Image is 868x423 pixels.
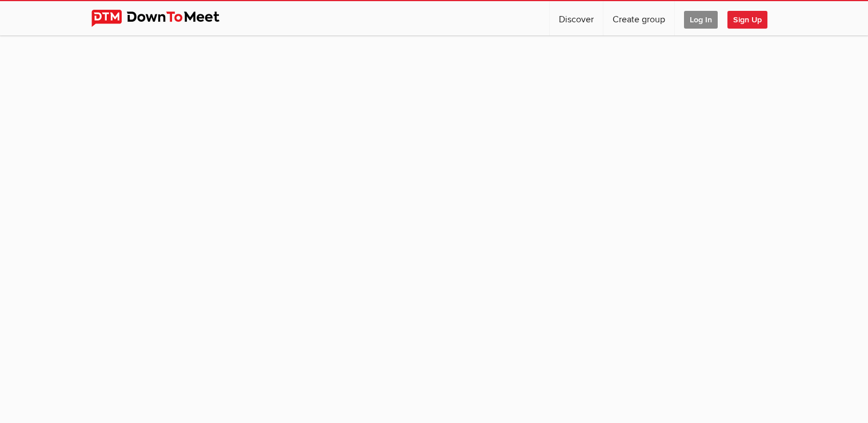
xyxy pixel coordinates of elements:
img: DownToMeet [91,10,237,27]
a: Create group [603,1,674,35]
a: Discover [550,1,603,35]
span: Sign Up [727,11,767,29]
span: Log In [684,11,718,29]
a: Sign Up [727,1,777,35]
a: Log In [675,1,727,35]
